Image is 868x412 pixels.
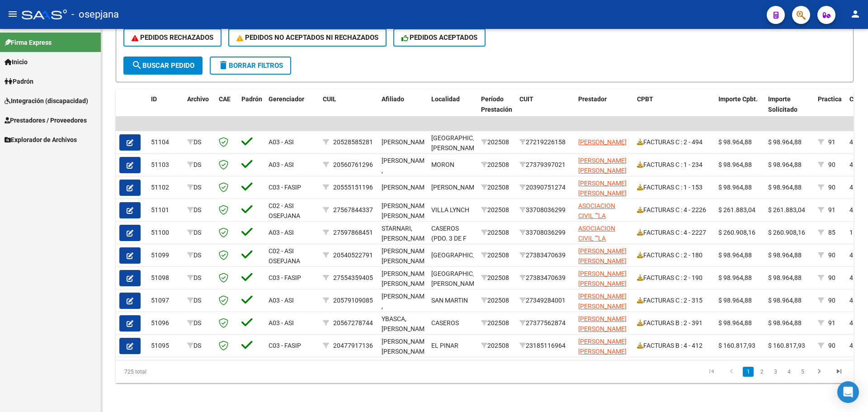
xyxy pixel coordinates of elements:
[849,274,853,281] span: 4
[849,138,853,146] span: 4
[768,184,802,191] span: $ 98.964,88
[218,62,283,70] span: Borrar Filtros
[519,273,571,283] div: 27383470639
[151,160,180,170] div: 51103
[187,160,212,170] div: DS
[828,229,835,236] span: 85
[764,90,814,129] datatable-header-cell: Importe Solicitado
[431,319,459,327] span: CASEROS
[519,250,571,260] div: 27383470639
[637,341,711,351] div: FACTURAS B : 4 - 412
[519,341,571,351] div: 23185116964
[151,250,180,260] div: 51099
[578,225,615,253] span: ASOCIACION CIVIL ""LA VENTANA""
[481,273,512,283] div: 202508
[849,229,853,236] span: 1
[519,182,571,193] div: 20390751274
[269,274,301,281] span: C03 - FASIP
[187,341,212,351] div: DS
[269,202,300,220] span: C02 - ASI OSEPJANA
[323,95,336,103] span: CUIL
[236,33,378,42] span: PEDIDOS NO ACEPTADOS NI RECHAZADOS
[431,297,468,304] span: SAN MARTIN
[333,273,373,283] div: 27554359405
[333,160,373,170] div: 20560761296
[269,184,301,191] span: C03 - FASIP
[431,225,467,242] span: CASEROS (PDO. 3 DE F
[637,318,711,328] div: FACTURAS B : 2 - 391
[578,157,627,175] span: [PERSON_NAME] [PERSON_NAME]
[151,205,180,215] div: 51101
[210,57,291,75] button: Borrar Filtros
[382,202,430,220] span: [PERSON_NAME] [PERSON_NAME]
[828,206,835,213] span: 91
[718,297,752,304] span: $ 98.964,88
[637,160,711,170] div: FACTURAS C : 1 - 234
[477,90,516,129] datatable-header-cell: Período Prestación
[718,229,755,236] span: $ 260.908,16
[768,95,797,113] span: Importe Solicitado
[519,95,533,103] span: CUIT
[382,95,404,103] span: Afiliado
[151,295,180,306] div: 51097
[187,250,212,260] div: DS
[637,95,653,103] span: CPBT
[382,338,430,366] span: [PERSON_NAME] [PERSON_NAME] , -
[151,95,157,103] span: ID
[481,137,512,147] div: 202508
[578,247,627,265] span: [PERSON_NAME] [PERSON_NAME]
[768,274,802,281] span: $ 98.964,88
[849,184,853,191] span: 4
[828,342,835,349] span: 90
[269,95,304,103] span: Gerenciador
[756,367,767,377] a: 2
[578,95,607,103] span: Prestador
[428,90,477,129] datatable-header-cell: Localidad
[333,205,373,215] div: 27567844337
[5,38,52,47] span: Firma Express
[715,90,764,129] datatable-header-cell: Importe Cpbt.
[401,33,478,42] span: PEDIDOS ACEPTADOS
[71,5,119,24] span: - osepjana
[830,367,848,377] a: go to last page
[431,342,458,349] span: EL PINAR
[123,57,203,75] button: Buscar Pedido
[5,96,88,106] span: Integración (discapacidad)
[519,137,571,147] div: 27219226158
[578,202,615,230] span: ASOCIACION CIVIL ""LA VENTANA""
[783,367,794,377] a: 4
[333,295,373,306] div: 20579109085
[755,364,769,379] li: page 2
[718,274,752,281] span: $ 98.964,88
[828,184,835,191] span: 90
[269,161,294,168] span: A03 - ASI
[782,364,796,379] li: page 4
[431,134,492,152] span: [GEOGRAPHIC_DATA][PERSON_NAME]
[333,137,373,147] div: 20528585281
[519,205,571,215] div: 33708036299
[219,95,231,103] span: CAE
[382,225,430,242] span: STARNARI, [PERSON_NAME]
[828,138,835,146] span: 91
[741,364,755,379] li: page 1
[431,251,492,259] span: [GEOGRAPHIC_DATA]
[319,90,378,129] datatable-header-cell: CUIL
[382,138,430,146] span: [PERSON_NAME]
[5,135,77,145] span: Explorador de Archivos
[828,161,835,168] span: 90
[123,28,222,47] button: PEDIDOS RECHAZADOS
[241,95,262,103] span: Padrón
[393,28,486,47] button: PEDIDOS ACEPTADOS
[637,273,711,283] div: FACTURAS C : 2 - 190
[5,115,87,125] span: Prestadores / Proveedores
[637,295,711,306] div: FACTURAS C : 2 - 315
[382,293,430,321] span: [PERSON_NAME] , [PERSON_NAME]
[481,160,512,170] div: 202508
[431,270,492,298] span: [GEOGRAPHIC_DATA][PERSON_NAME] (I
[151,227,180,238] div: 51100
[796,364,809,379] li: page 5
[637,182,711,193] div: FACTURAS C : 1 - 153
[218,60,229,71] mat-icon: delete
[132,33,213,42] span: PEDIDOS RECHAZADOS
[768,206,805,213] span: $ 261.883,04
